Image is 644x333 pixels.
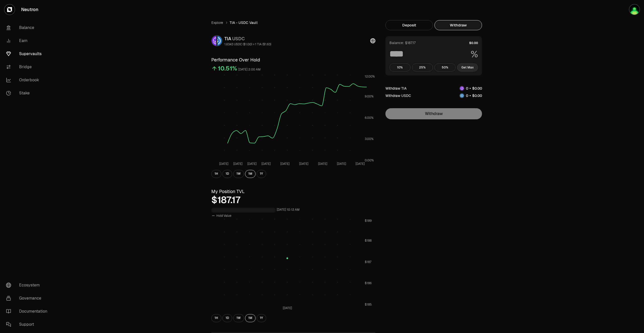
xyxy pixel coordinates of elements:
tspan: [DATE] [283,306,292,310]
tspan: [DATE] [219,162,228,166]
tspan: [DATE] [261,162,271,166]
tspan: [DATE] [337,162,346,166]
button: 1W [233,314,244,322]
span: % [471,49,478,59]
button: Get Max [457,63,478,71]
nav: breadcrumb [211,20,375,25]
img: TIA Logo [212,36,216,46]
button: 1W [233,170,244,178]
a: Earn [2,34,54,47]
button: 25% [412,63,433,71]
button: 1D [222,314,232,322]
tspan: $185 [365,303,372,307]
tspan: 6.00% [365,116,374,120]
button: 1Y [257,314,266,322]
tspan: $187 [365,260,372,264]
img: USDC Logo [460,94,464,98]
button: 1M [245,170,256,178]
tspan: 0.00% [365,158,374,162]
a: Ecosystem [2,279,54,292]
h3: Performance Over Hold [211,56,375,63]
tspan: [DATE] [299,162,308,166]
tspan: [DATE] [233,162,243,166]
div: Balance: $187.17 [389,40,416,45]
div: TIA [224,35,271,42]
img: portefeuilleterra [629,5,639,15]
button: 1H [211,314,221,322]
button: Withdraw [434,20,482,30]
div: $187.17 [211,195,375,205]
div: [DATE] 10:12 AM [277,207,300,213]
tspan: [DATE] [247,162,257,166]
tspan: 9.00% [365,94,374,98]
tspan: 12.00% [365,75,375,79]
div: 10.51% [218,64,237,72]
div: Withdraw USDC [385,93,411,98]
a: Bridge [2,60,54,73]
a: Orderbook [2,73,54,87]
span: TIA - USDC Vault [230,20,258,25]
div: Withdraw TIA [385,86,407,91]
button: 1D [222,170,232,178]
a: Support [2,318,54,331]
span: USDC [232,36,245,42]
button: Deposit [385,20,433,30]
div: 1.6343 USDC ($1.00) = 1 TIA ($1.63) [224,42,271,46]
img: USDC Logo [217,36,222,46]
tspan: 3.00% [365,137,374,141]
span: Hold Value [216,214,231,218]
a: Supervaults [2,47,54,60]
button: 1M [245,314,256,322]
tspan: [DATE] [318,162,327,166]
button: 10% [389,63,411,71]
a: Balance [2,21,54,34]
a: Explore [211,20,223,25]
button: 1Y [257,170,266,178]
h3: My Position TVL [211,188,375,195]
div: [DATE] 2:00 AM [238,67,261,72]
tspan: $186 [365,281,372,285]
tspan: [DATE] [355,162,365,166]
button: 50% [434,63,456,71]
a: Documentation [2,305,54,318]
tspan: $189 [365,219,372,223]
img: TIA Logo [460,86,464,90]
a: Stake [2,87,54,100]
tspan: [DATE] [280,162,290,166]
tspan: $188 [365,239,372,243]
button: 1H [211,170,221,178]
a: Governance [2,292,54,305]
